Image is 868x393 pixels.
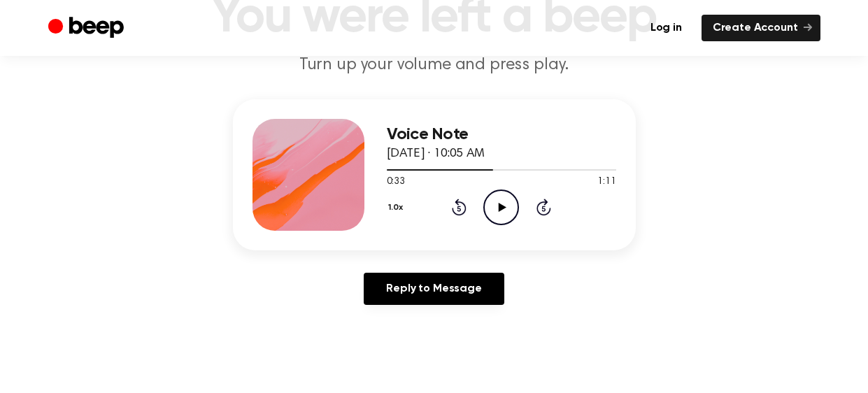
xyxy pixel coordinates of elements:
a: Reply to Message [364,273,504,305]
a: Create Account [702,15,820,41]
span: 0:33 [387,175,405,190]
span: [DATE] · 10:05 AM [387,148,485,160]
h3: Voice Note [387,125,616,144]
a: Log in [639,15,693,41]
p: Turn up your volume and press play. [166,54,703,77]
button: 1.0x [387,196,408,220]
span: 1:11 [597,175,616,190]
a: Beep [48,15,127,42]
